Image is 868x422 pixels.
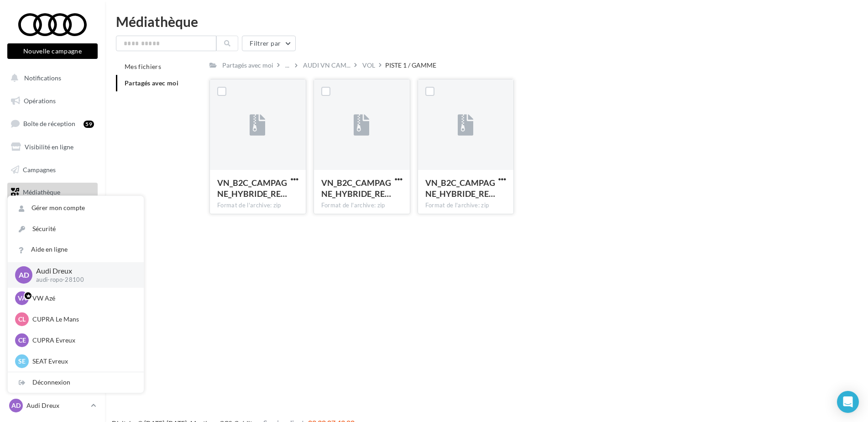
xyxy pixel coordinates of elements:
button: Filtrer par [242,36,296,51]
div: 59 [84,121,94,128]
p: CUPRA Le Mans [32,315,133,324]
p: audi-ropo-28100 [36,276,129,284]
span: Médiathèque [23,188,60,196]
div: Format de l'archive: zip [425,201,507,210]
a: Visibilité en ligne [5,137,99,157]
a: Sécurité [8,219,144,239]
button: Notifications [5,69,96,88]
a: AD Audi Dreux [7,397,98,414]
a: Gérer mon compte [8,198,144,218]
span: AUDI VN CAM... [303,61,350,70]
div: Format de l'archive: zip [217,201,298,210]
span: VN_B2C_CAMPAGNE_HYBRIDE_RECHARGEABLE_PISTE_1_GAMME_VOL_1920x1080 [217,178,287,199]
a: Boîte de réception59 [5,114,99,133]
div: PISTE 1 / GAMME [385,61,436,70]
div: ... [283,59,291,72]
div: VOL [362,61,375,70]
p: Audi Dreux [26,401,87,410]
p: SEAT Evreux [32,357,133,366]
span: Boîte de réception [23,120,75,127]
a: PLV et print personnalisable [5,206,99,232]
span: SE [18,357,26,366]
span: Visibilité en ligne [25,143,73,151]
div: Open Intercom Messenger [837,391,859,413]
div: Format de l'archive: zip [321,201,403,210]
button: Nouvelle campagne [7,43,98,59]
span: AD [19,269,29,280]
span: Notifications [24,74,61,82]
div: Déconnexion [8,372,144,393]
a: Campagnes [5,160,99,179]
span: CL [18,315,26,324]
div: Partagés avec moi [222,61,273,70]
a: Aide en ligne [8,239,144,260]
span: VN_B2C_CAMPAGNE_HYBRIDE_RECHARGEABLE_PISTE_1_GAMME_VOL_1080x1080 [321,178,391,199]
span: Campagnes [23,165,56,173]
span: CE [18,336,26,345]
span: AD [11,401,21,410]
span: Opérations [24,97,56,105]
span: Partagés avec moi [125,79,178,87]
a: Opérations [5,91,99,111]
a: Médiathèque [5,183,99,202]
span: VA [18,294,26,303]
p: VW Azé [32,294,133,303]
div: Médiathèque [116,15,857,28]
p: Audi Dreux [36,266,129,276]
span: VN_B2C_CAMPAGNE_HYBRIDE_RECHARGEABLE_PISTE_1_GAMME_VOL_1080x1920 [425,178,495,199]
p: CUPRA Evreux [32,336,133,345]
span: Mes fichiers [125,63,161,70]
